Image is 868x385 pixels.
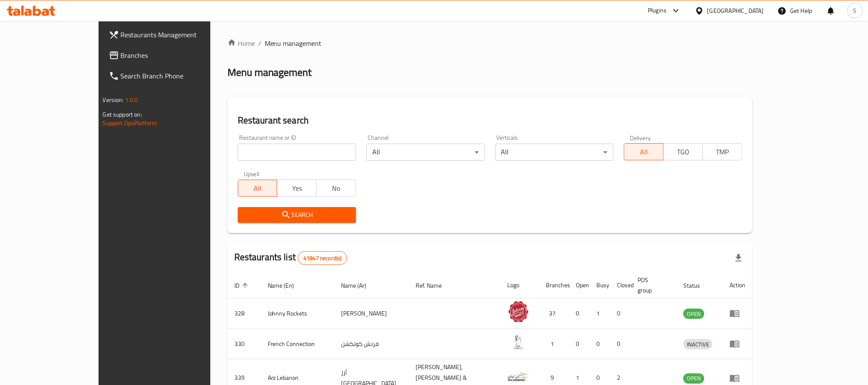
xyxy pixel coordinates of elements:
[611,272,631,298] th: Closed
[238,207,356,223] button: Search
[234,251,347,265] h2: Restaurants list
[495,144,614,161] div: All
[334,298,409,329] td: [PERSON_NAME]
[227,329,261,359] td: 330
[569,298,590,329] td: 0
[706,146,739,158] span: TMP
[683,309,704,319] span: OPEN
[416,280,453,291] span: Ref. Name
[707,6,764,15] div: [GEOGRAPHIC_DATA]
[238,114,742,127] h2: Restaurant search
[334,329,409,359] td: فرنش كونكشن
[227,298,261,329] td: 328
[663,143,703,160] button: TGO
[508,301,529,322] img: Johnny Rockets
[102,45,243,66] a: Branches
[539,272,569,298] th: Branches
[366,144,485,161] div: All
[298,251,347,265] div: Total records count
[539,298,569,329] td: 37
[103,94,124,105] span: Version:
[638,275,667,295] span: POS group
[590,272,611,298] th: Busy
[508,331,529,353] img: French Connection
[103,117,157,129] a: Support.OpsPlatform
[723,272,752,298] th: Action
[261,298,335,329] td: Johnny Rockets
[281,182,313,195] span: Yes
[730,339,745,349] div: Menu
[277,180,317,197] button: Yes
[853,6,857,15] span: S
[667,146,700,158] span: TGO
[624,143,664,160] button: All
[265,38,322,48] span: Menu management
[683,340,712,349] span: INACTIVE
[590,298,611,329] td: 1
[238,180,278,197] button: All
[569,329,590,359] td: 0
[611,298,631,329] td: 0
[268,280,305,291] span: Name (En)
[730,308,745,319] div: Menu
[320,182,353,195] span: No
[238,144,356,161] input: Search for restaurant name or ID..
[298,254,347,262] span: 41847 record(s)
[121,71,236,81] span: Search Branch Phone
[102,66,243,86] a: Search Branch Phone
[121,50,236,60] span: Branches
[730,373,745,383] div: Menu
[728,248,749,268] div: Export file
[227,38,753,48] nav: breadcrumb
[341,280,377,291] span: Name (Ar)
[103,109,142,120] span: Get support on:
[242,182,274,195] span: All
[683,339,712,349] div: INACTIVE
[245,210,349,220] span: Search
[569,272,590,298] th: Open
[683,280,711,291] span: Status
[630,135,651,141] label: Delivery
[539,329,569,359] td: 1
[125,94,138,105] span: 1.0.0
[501,272,539,298] th: Logo
[102,24,243,45] a: Restaurants Management
[611,329,631,359] td: 0
[258,38,261,48] li: /
[244,171,260,177] label: Upsell
[648,6,667,16] div: Plugins
[628,146,660,158] span: All
[121,30,236,40] span: Restaurants Management
[261,329,335,359] td: French Connection
[683,373,704,383] span: OPEN
[227,66,312,79] h2: Menu management
[683,373,704,384] div: OPEN
[316,180,356,197] button: No
[234,280,251,291] span: ID
[590,329,611,359] td: 0
[703,143,742,160] button: TMP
